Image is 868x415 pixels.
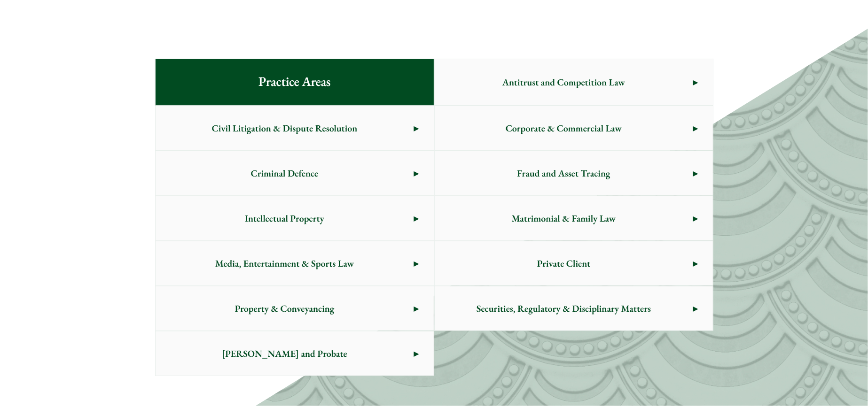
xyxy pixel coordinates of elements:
[156,286,414,330] span: Property & Conveyancing
[156,196,414,240] span: Intellectual Property
[435,151,713,195] a: Fraud and Asset Tracing
[435,286,713,330] a: Securities, Regulatory & Disciplinary Matters
[435,106,693,150] span: Corporate & Commercial Law
[156,151,434,195] a: Criminal Defence
[435,196,693,240] span: Matrimonial & Family Law
[156,106,414,150] span: Civil Litigation & Dispute Resolution
[435,151,693,195] span: Fraud and Asset Tracing
[156,151,414,195] span: Criminal Defence
[435,106,713,150] a: Corporate & Commercial Law
[156,241,414,285] span: Media, Entertainment & Sports Law
[156,196,434,240] a: Intellectual Property
[156,331,434,376] a: [PERSON_NAME] and Probate
[435,60,693,104] span: Antitrust and Competition Law
[435,59,713,105] a: Antitrust and Competition Law
[435,286,693,330] span: Securities, Regulatory & Disciplinary Matters
[435,196,713,240] a: Matrimonial & Family Law
[243,59,345,105] span: Practice Areas
[156,331,414,376] span: [PERSON_NAME] and Probate
[435,241,693,285] span: Private Client
[435,241,713,285] a: Private Client
[156,241,434,285] a: Media, Entertainment & Sports Law
[156,286,434,330] a: Property & Conveyancing
[156,106,434,150] a: Civil Litigation & Dispute Resolution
